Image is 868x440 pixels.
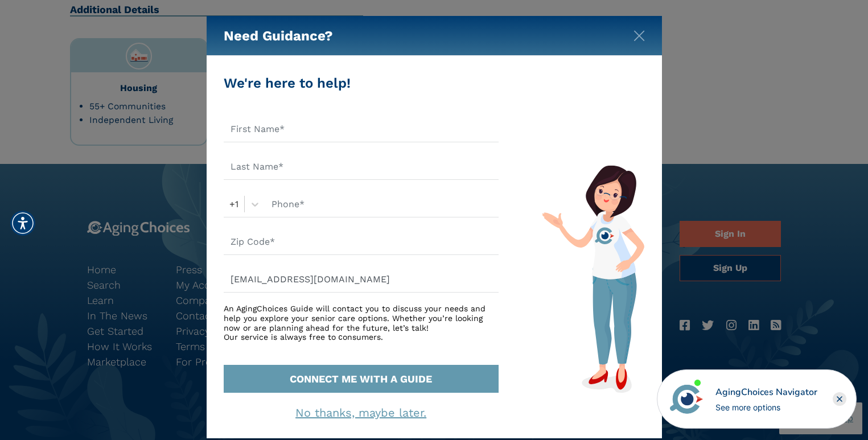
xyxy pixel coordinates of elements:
[224,73,499,93] div: We're here to help!
[633,30,645,42] img: modal-close.svg
[833,392,846,406] div: Close
[224,229,499,255] input: Zip Code*
[224,365,499,393] button: CONNECT ME WITH A GUIDE
[715,385,817,399] div: AgingChoices Navigator
[715,401,817,413] div: See more options
[224,16,333,56] h5: Need Guidance?
[633,28,645,39] button: Close
[224,116,499,142] input: First Name*
[542,165,644,393] img: match-guide-form.svg
[667,380,706,418] img: avatar
[224,266,499,293] input: Email*
[224,154,499,180] input: Last Name*
[295,406,426,420] a: No thanks, maybe later.
[265,191,499,217] input: Phone*
[224,304,499,342] div: An AgingChoices Guide will contact you to discuss your needs and help you explore your senior car...
[10,211,35,236] div: Accessibility Menu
